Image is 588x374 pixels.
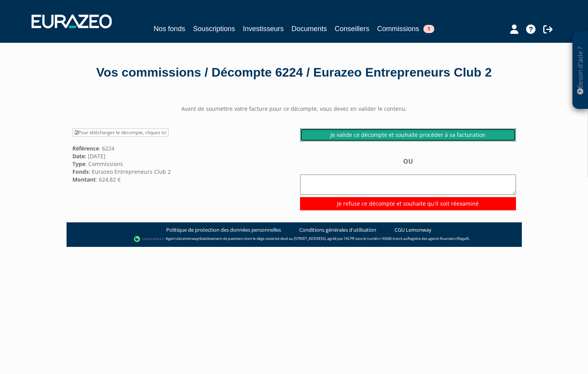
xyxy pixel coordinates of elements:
strong: Fonds [72,168,89,175]
a: Investisseurs [243,23,284,34]
div: Vos commissions / Décompte 6224 / Eurazeo Entrepreneurs Club 2 [72,64,516,82]
a: Conditions générales d'utilisation [299,226,376,234]
img: logo-lemonway.png [134,235,164,243]
div: OU [300,157,516,210]
a: Souscriptions [193,23,235,34]
a: Conseillers [335,23,369,34]
strong: Référence [72,145,99,152]
div: : 6224 : [DATE] : Commissions : Eurazeo Entrepreneurs Club 2 : 624,82 € [67,128,294,184]
p: Besoin d'aide ? [576,35,585,105]
strong: Montant [72,176,96,183]
a: Nos fonds [154,23,185,34]
strong: Type [72,160,85,168]
a: Commissions1 [377,23,434,35]
a: Documents [291,23,327,34]
center: Avant de soumettre votre facture pour ce décompte, vous devez en valider le contenu. [67,105,522,113]
a: CGU Lemonway [395,226,432,234]
a: Pour télécharger le décompte, cliquez ici [72,128,169,137]
input: Je refuse ce décompte et souhaite qu'il soit réexaminé [300,197,516,210]
a: Je valide ce décompte et souhaite procéder à sa facturation [300,128,516,142]
a: Registre des agents financiers (Regafi) [407,236,469,241]
strong: Date [72,152,85,160]
img: 1732889491-logotype_eurazeo_blanc_rvb.png [32,14,112,28]
div: - Agent de (établissement de paiement dont le siège social est situé au [STREET_ADDRESS], agréé p... [74,235,514,243]
a: Politique de protection des données personnelles [166,226,281,234]
span: 1 [423,25,434,33]
a: Lemonway [181,236,198,241]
